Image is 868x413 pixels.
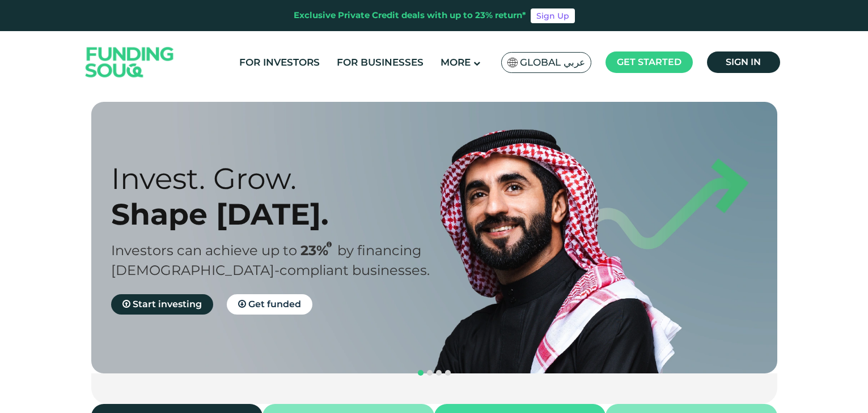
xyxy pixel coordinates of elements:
button: navigation [425,368,434,377]
img: SA Flag [507,58,518,67]
div: Shape [DATE]. [111,196,454,232]
a: For Investors [236,53,323,72]
span: Investors can achieve up to [111,242,297,259]
a: Sign in [707,51,780,73]
span: Sign in [726,57,761,67]
img: Logo [74,34,185,91]
div: Invest. Grow. [111,161,454,196]
span: More [441,57,471,68]
a: Get funded [227,294,312,315]
i: 23% IRR (expected) ~ 15% Net yield (expected) [327,242,332,248]
a: Start investing [111,294,213,315]
a: Sign Up [531,8,575,23]
button: navigation [443,368,452,377]
div: Exclusive Private Credit deals with up to 23% return* [294,9,526,22]
a: For Businesses [334,53,426,72]
span: Start investing [133,299,202,309]
button: navigation [434,368,443,377]
button: navigation [416,368,425,377]
span: 23% [300,242,337,259]
span: Get funded [248,299,301,309]
span: Global عربي [520,56,585,69]
span: Get started [617,57,681,67]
